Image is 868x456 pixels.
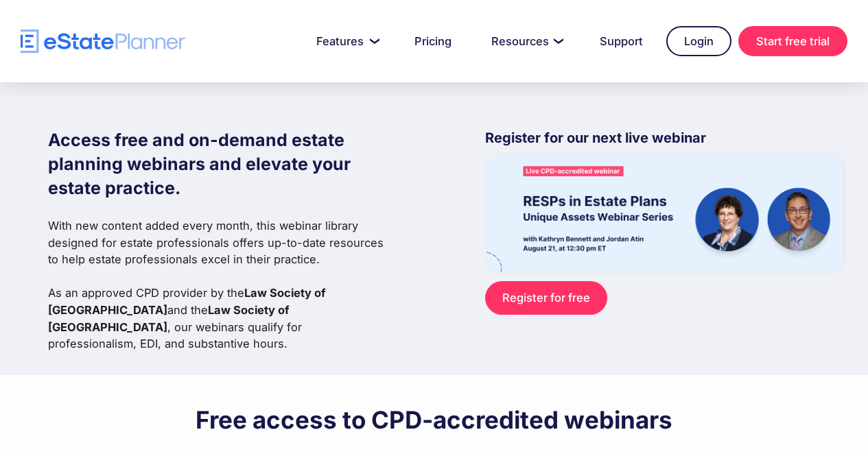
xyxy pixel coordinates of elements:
[398,27,468,55] a: Pricing
[738,26,847,56] a: Start free trial
[485,128,843,154] p: Register for our next live webinar
[485,281,607,315] a: Register for free
[583,27,659,55] a: Support
[48,303,290,334] strong: Law Society of [GEOGRAPHIC_DATA]
[300,27,391,55] a: Features
[48,128,390,200] h1: Access free and on-demand estate planning webinars and elevate your estate practice.
[475,27,576,55] a: Resources
[48,217,390,352] p: With new content added every month, this webinar library designed for estate professionals offers...
[485,154,843,272] img: eState Academy webinar
[196,405,672,435] h2: Free access to CPD-accredited webinars
[21,29,185,53] a: home
[666,26,731,56] a: Login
